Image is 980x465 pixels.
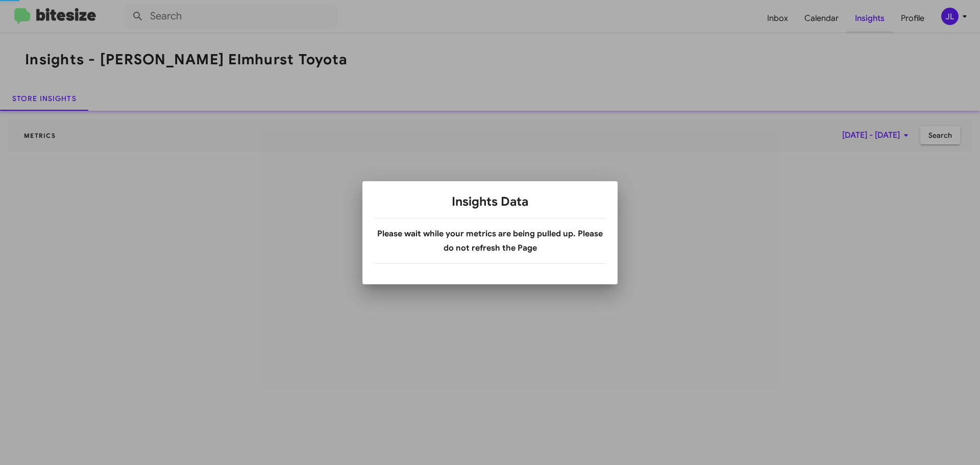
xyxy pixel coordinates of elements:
div: Domain: [DOMAIN_NAME] [27,27,112,35]
img: logo_orange.svg [16,16,24,25]
div: Domain Overview [39,60,91,67]
img: website_grey.svg [16,27,24,35]
b: Please wait while your metrics are being pulled up. Please do not refresh the Page [377,229,603,253]
h1: Insights Data [375,193,605,210]
div: Keywords by Traffic [113,60,172,67]
img: tab_domain_overview_orange.svg [28,59,36,67]
img: tab_keywords_by_traffic_grey.svg [102,59,110,67]
div: v 4.0.25 [29,16,50,25]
